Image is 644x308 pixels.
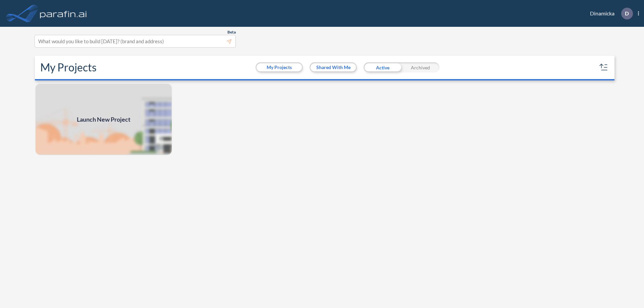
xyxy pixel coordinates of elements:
[227,29,236,35] span: Beta
[39,7,88,20] img: logo
[598,62,609,73] button: sort
[364,62,401,72] div: Active
[311,63,356,71] button: Shared With Me
[40,61,97,74] h2: My Projects
[257,63,302,71] button: My Projects
[77,115,130,124] span: Launch New Project
[35,83,172,156] a: Launch New Project
[625,10,629,16] p: D
[35,83,172,156] img: add
[580,8,639,19] div: Dinamicka
[401,62,439,72] div: Archived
